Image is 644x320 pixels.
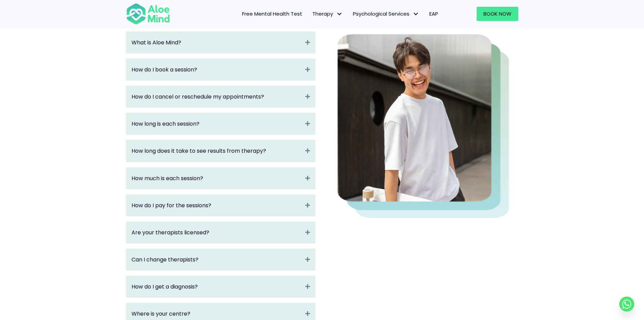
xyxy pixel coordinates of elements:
[132,39,302,46] a: What is Aloe Mind?
[305,39,310,46] i: Expand
[132,93,302,101] a: How do I cancel or reschedule my appointments?
[312,10,343,17] span: Therapy
[305,256,310,263] i: Expand
[305,229,310,236] i: Expand
[329,31,518,221] img: happy asian boy
[132,174,302,182] a: How much is each session?
[132,201,302,209] a: How do I pay for the sessions?
[429,10,438,17] span: EAP
[335,9,344,19] span: Therapy: submenu
[424,7,443,21] a: EAP
[132,147,302,155] a: How long does it take to see results from therapy?
[132,229,302,236] a: Are your therapists licensed?
[477,7,518,21] a: Book Now
[307,7,348,21] a: TherapyTherapy: submenu
[132,120,302,128] a: How long is each session?
[619,297,634,312] a: Whatsapp
[353,10,419,17] span: Psychological Services
[305,174,310,182] i: Expand
[305,310,310,318] i: Expand
[305,120,310,128] i: Expand
[132,66,302,73] a: How do I book a session?
[305,201,310,209] i: Expand
[305,93,310,101] i: Expand
[483,10,511,17] span: Book Now
[126,3,170,25] img: Aloe mind Logo
[237,7,307,21] a: Free Mental Health Test
[132,256,302,263] a: Can I change therapists?
[348,7,424,21] a: Psychological ServicesPsychological Services: submenu
[242,10,302,17] span: Free Mental Health Test
[411,9,421,19] span: Psychological Services: submenu
[132,283,302,291] a: How do I get a diagnosis?
[305,147,310,155] i: Expand
[132,310,302,318] a: Where is your centre?
[305,66,310,73] i: Expand
[305,283,310,291] i: Expand
[179,7,443,21] nav: Menu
